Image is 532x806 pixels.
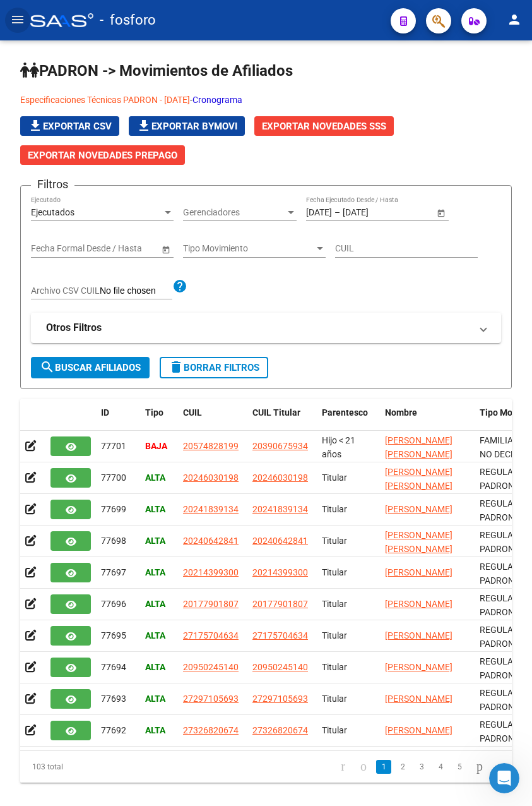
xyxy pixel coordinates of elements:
[31,313,501,343] mat-expansion-panel-header: Otros Filtros
[20,62,293,80] span: PADRON -> Movimientos de Afiliados
[31,207,74,217] span: Ejecutados
[136,118,151,133] mat-icon: file_download
[489,763,519,793] iframe: Intercom live chat
[452,760,467,774] a: 5
[322,472,347,483] span: Titular
[28,150,177,161] span: Exportar Novedades Prepago
[31,357,150,378] button: Buscar Afiliados
[101,725,126,735] span: 77692
[385,567,452,577] span: [PERSON_NAME]
[450,756,469,778] li: page 5
[101,662,126,672] span: 77694
[101,694,126,704] span: 77693
[101,441,126,451] span: 77701
[145,536,165,546] strong: ALTA
[145,630,165,641] strong: ALTA
[140,399,178,441] datatable-header-cell: Tipo
[100,6,156,34] span: - fosforo
[380,399,475,441] datatable-header-cell: Nombre
[28,118,43,133] mat-icon: file_download
[46,321,102,335] strong: Otros Filtros
[145,662,165,672] strong: ALTA
[252,407,300,418] span: CUIL Titular
[20,95,190,105] a: Especificaciones Técnicas PADRON - [DATE]
[178,399,247,441] datatable-header-cell: CUIL
[81,243,143,254] input: End date
[252,504,308,514] span: 20241839134
[334,207,340,218] span: –
[183,662,239,672] span: 20950245140
[385,694,452,704] span: [PERSON_NAME]
[252,725,308,735] span: 27326820674
[20,751,119,783] div: 103 total
[20,145,185,165] button: Exportar Novedades Prepago
[10,12,25,27] mat-icon: menu
[393,756,412,778] li: page 2
[145,472,165,483] strong: ALTA
[183,536,239,546] span: 20240642841
[385,530,452,555] span: [PERSON_NAME] [PERSON_NAME]
[322,694,347,704] span: Titular
[374,756,393,778] li: page 1
[322,630,347,641] span: Titular
[385,662,452,672] span: [PERSON_NAME]
[385,407,417,418] span: Nombre
[252,630,308,641] span: 27175704634
[385,725,452,735] span: [PERSON_NAME]
[101,567,126,577] span: 77697
[322,504,347,514] span: Titular
[385,467,452,491] span: [PERSON_NAME] [PERSON_NAME]
[412,756,431,778] li: page 3
[101,599,126,609] span: 77696
[395,760,410,774] a: 2
[385,630,452,641] span: [PERSON_NAME]
[317,399,380,441] datatable-header-cell: Parentesco
[183,407,202,418] span: CUIL
[183,441,239,451] span: 20574828199
[322,536,347,546] span: Titular
[322,567,347,577] span: Titular
[40,359,55,375] mat-icon: search
[168,362,259,373] span: Borrar Filtros
[183,599,239,609] span: 20177901807
[183,694,239,704] span: 27297105693
[322,725,347,735] span: Titular
[101,536,126,546] span: 77698
[101,630,126,641] span: 77695
[100,286,172,297] input: Archivo CSV CUIL
[385,599,452,609] span: [PERSON_NAME]
[322,599,347,609] span: Titular
[247,399,317,441] datatable-header-cell: CUIL Titular
[160,357,268,378] button: Borrar Filtros
[385,435,452,460] span: [PERSON_NAME] [PERSON_NAME]
[433,760,448,774] a: 4
[335,760,351,774] a: go to first page
[252,662,308,672] span: 20950245140
[431,756,450,778] li: page 4
[306,207,332,218] input: Start date
[145,441,167,451] strong: BAJA
[101,504,126,514] span: 77699
[262,121,386,132] span: Exportar Novedades SSS
[183,472,239,483] span: 20246030198
[31,243,70,254] input: Start date
[172,279,187,294] mat-icon: help
[252,441,308,451] span: 20390675934
[183,725,239,735] span: 27326820674
[31,286,100,296] span: Archivo CSV CUIL
[145,694,165,704] strong: ALTA
[254,116,394,136] button: Exportar Novedades SSS
[252,567,308,577] span: 20214399300
[145,725,165,735] strong: ALTA
[322,662,347,672] span: Titular
[183,504,239,514] span: 20241839134
[145,504,165,514] strong: ALTA
[492,760,510,774] a: go to last page
[31,176,74,193] h3: Filtros
[28,121,112,132] span: Exportar CSV
[183,243,314,254] span: Tipo Movimiento
[252,536,308,546] span: 20240642841
[252,694,308,704] span: 27297105693
[168,359,184,375] mat-icon: delete
[145,599,165,609] strong: ALTA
